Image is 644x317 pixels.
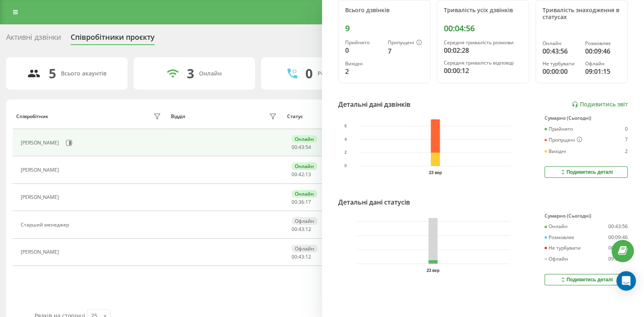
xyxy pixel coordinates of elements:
div: 9 [345,24,424,33]
div: : : [292,144,311,150]
div: : : [292,172,311,177]
span: 12 [305,226,311,233]
div: 00:43:56 [608,224,628,229]
span: 36 [298,198,304,205]
div: Прийнято [545,126,573,132]
div: 7 [625,137,628,143]
text: 23 вер [429,170,442,175]
div: Розмовляє [545,235,574,240]
div: Офлайн [292,245,318,252]
div: [PERSON_NAME] [21,167,61,173]
span: 43 [298,226,304,233]
text: 23 вер [427,268,440,273]
div: 09:01:15 [585,67,621,76]
div: Старший менеджер [21,222,71,228]
a: Подивитись звіт [572,101,628,108]
div: Розмовляють [318,70,357,77]
span: 12 [305,253,311,260]
div: Прийнято [345,40,381,45]
div: Середня тривалість відповіді [444,60,522,66]
div: Подивитись деталі [560,276,613,283]
div: Онлайн [545,224,568,229]
div: 5 [49,66,56,81]
div: [PERSON_NAME] [21,249,61,255]
div: 00:09:46 [608,235,628,240]
div: Всього дзвінків [345,7,424,14]
div: 09:01:15 [608,256,628,262]
div: Онлайн [292,135,317,143]
div: [PERSON_NAME] [21,140,61,146]
div: Не турбувати [542,61,579,67]
div: Вихідні [345,61,381,67]
div: 00:09:46 [585,46,621,56]
text: 4 [344,137,347,142]
div: Тривалість усіх дзвінків [444,7,522,14]
span: 00 [292,226,297,233]
span: 13 [305,171,311,178]
span: 00 [292,171,297,178]
span: 43 [298,144,304,151]
span: 17 [305,198,311,205]
div: 00:00:00 [608,245,628,251]
div: Статус [287,114,303,119]
div: 00:04:56 [444,24,522,33]
span: 00 [292,253,297,260]
div: Офлайн [585,61,621,67]
div: Співробітник [16,114,48,119]
span: 43 [298,253,304,260]
text: 0 [344,164,347,168]
div: 00:43:56 [542,46,579,56]
div: Офлайн [545,256,568,262]
div: 0 [345,45,381,55]
div: Офлайн [292,217,318,225]
div: 00:00:00 [542,67,579,76]
div: 0 [305,66,313,81]
button: Подивитись деталі [545,274,628,285]
div: 2 [625,149,628,154]
div: [PERSON_NAME] [21,194,61,200]
div: Тривалість знаходження в статусах [542,7,621,21]
div: Онлайн [292,162,317,170]
div: Пропущені [388,40,424,46]
div: 00:00:12 [444,66,522,75]
div: Всього акаунтів [61,70,106,77]
div: Онлайн [292,190,317,198]
span: 42 [298,171,304,178]
div: Сумарно (Сьогодні) [545,115,628,121]
span: 00 [292,198,297,205]
div: : : [292,254,311,260]
div: Не турбувати [545,245,581,251]
div: Розмовляє [585,41,621,46]
div: Пропущені [545,137,582,143]
div: Open Intercom Messenger [616,271,636,291]
span: 00 [292,144,297,151]
div: : : [292,226,311,232]
div: Відділ [171,114,185,119]
div: Подивитись деталі [560,169,613,175]
div: 00:02:28 [444,45,522,55]
button: Подивитись деталі [545,166,628,178]
text: 2 [344,151,347,155]
span: 54 [305,144,311,151]
div: 7 [388,46,424,56]
div: Онлайн [542,41,579,46]
div: Онлайн [199,70,222,77]
div: : : [292,199,311,205]
div: Детальні дані статусів [338,197,410,207]
div: Сумарно (Сьогодні) [545,213,628,219]
text: 6 [344,124,347,128]
div: 3 [187,66,194,81]
div: Активні дзвінки [6,33,61,45]
div: Детальні дані дзвінків [338,99,411,109]
div: Співробітники проєкту [71,33,155,45]
div: Середня тривалість розмови [444,40,522,45]
div: Вихідні [545,149,566,154]
div: 2 [345,67,381,76]
div: 0 [625,126,628,132]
